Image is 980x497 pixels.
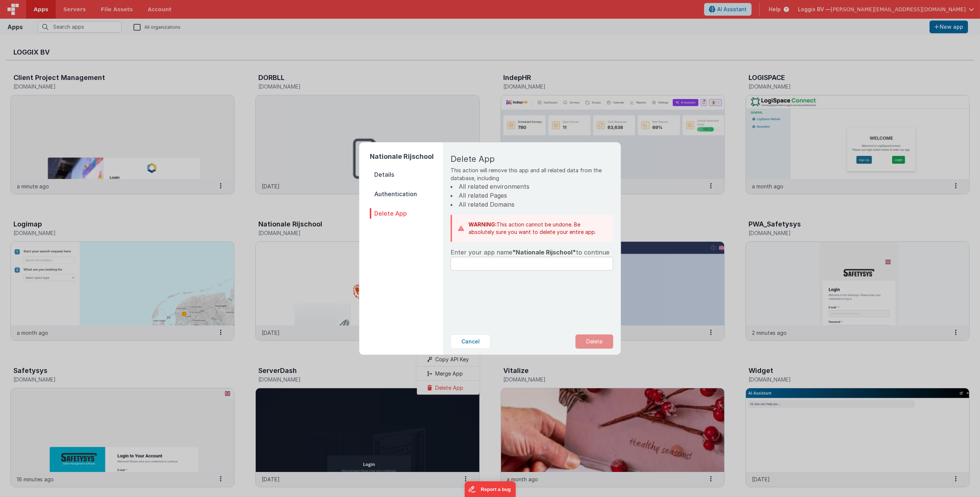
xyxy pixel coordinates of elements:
[451,191,613,200] li: All related Pages
[370,169,443,180] span: Details
[451,154,613,163] h2: Delete App
[469,221,607,236] p: This action cannot be undone. Be absolutely sure you want to delete your entire app.
[370,151,443,162] h2: Nationale Rijschool
[464,481,516,497] iframe: Marker.io feedback button
[451,182,613,191] li: All related environments
[451,200,613,209] li: All related Domains
[451,334,491,349] button: Cancel
[575,334,613,349] button: Delete
[370,189,443,199] span: Authentication
[451,248,613,257] div: Enter your app name to continue
[469,221,497,228] b: WARNING:
[512,248,576,256] span: "Nationale Rijschool"
[451,166,613,182] p: This action will remove this app and all related data from the database, including
[370,208,443,219] span: Delete App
